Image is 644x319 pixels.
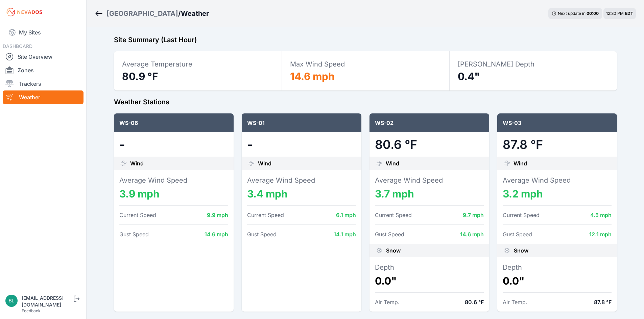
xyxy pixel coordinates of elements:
h2: Weather Stations [114,97,617,107]
dd: 3.4 mph [247,188,356,200]
dd: 80.6 °F [375,138,484,151]
dd: 9.9 mph [207,211,228,219]
dt: Gust Speed [375,230,404,238]
span: DASHBOARD [3,43,32,49]
dt: Depth [375,263,484,272]
nav: Breadcrumb [95,5,209,22]
dd: - [119,138,228,151]
span: Max Wind Speed [290,60,345,68]
span: Wind [386,159,399,167]
a: My Sites [3,24,84,41]
span: 12:30 PM [606,11,624,16]
span: Wind [130,159,144,167]
dd: 4.5 mph [590,211,612,219]
div: WS-06 [114,113,234,132]
span: Next update in [558,11,586,16]
dd: 0.0" [375,275,484,287]
span: / [178,9,181,18]
img: Nevados [5,7,43,18]
a: Site Overview [3,50,84,63]
div: 00 : 00 [587,11,599,16]
a: [GEOGRAPHIC_DATA] [106,9,178,18]
dt: Gust Speed [119,230,149,238]
dt: Average Wind Speed [247,176,356,185]
a: Weather [3,90,84,104]
dt: Depth [503,263,612,272]
dt: Gust Speed [247,230,277,238]
dt: Average Wind Speed [119,176,228,185]
span: Snow [386,246,401,255]
dd: 3.7 mph [375,188,484,200]
h3: Weather [181,9,209,18]
dd: 9.7 mph [463,211,484,219]
dd: 14.1 mph [334,230,356,238]
dd: 87.8 °F [503,138,612,151]
a: Feedback [22,308,41,313]
dd: 12.1 mph [589,230,612,238]
a: Zones [3,63,84,77]
dt: Air Temp. [375,298,400,306]
dd: 0.0" [503,275,612,287]
span: 80.9 °F [122,70,158,82]
dd: 14.6 mph [205,230,228,238]
dt: Current Speed [119,211,156,219]
dt: Air Temp. [503,298,527,306]
dt: Gust Speed [503,230,532,238]
span: Average Temperature [122,60,192,68]
dd: 14.6 mph [460,230,484,238]
span: 0.4" [458,70,480,82]
dt: Current Speed [247,211,284,219]
span: 14.6 mph [290,70,335,82]
span: Wind [258,159,271,167]
div: WS-01 [242,113,361,132]
span: [PERSON_NAME] Depth [458,60,534,68]
dd: 6.1 mph [336,211,356,219]
dd: 87.8 °F [594,298,612,306]
h2: Site Summary (Last Hour) [114,35,617,45]
dd: - [247,138,356,151]
span: Snow [514,246,528,255]
dt: Average Wind Speed [503,176,612,185]
div: [EMAIL_ADDRESS][DOMAIN_NAME] [22,295,72,308]
span: Wind [514,159,527,167]
dd: 3.9 mph [119,188,228,200]
div: WS-02 [369,113,489,132]
a: Trackers [3,77,84,90]
img: blippencott@invenergy.com [5,295,18,307]
span: EDT [625,11,633,16]
dt: Average Wind Speed [375,176,484,185]
dt: Current Speed [503,211,540,219]
dd: 80.6 °F [465,298,484,306]
div: WS-03 [497,113,617,132]
dt: Current Speed [375,211,412,219]
dd: 3.2 mph [503,188,612,200]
